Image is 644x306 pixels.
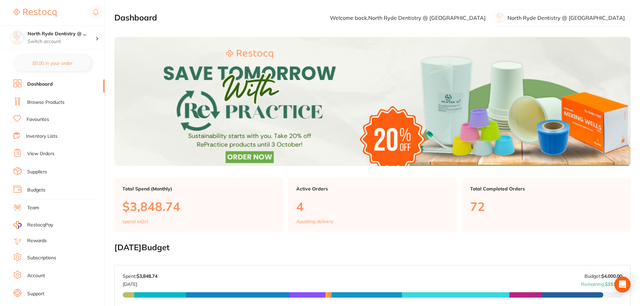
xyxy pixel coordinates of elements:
[470,186,622,191] p: Total Completed Orders
[296,219,333,224] p: Awaiting delivery
[27,237,47,244] a: Rewards
[114,13,157,23] h2: Dashboard
[27,116,49,123] a: Favourites
[28,31,96,37] h4: North Ryde Dentistry @ Macquarie Park
[614,276,631,293] div: Open Intercom Messenger
[330,15,486,21] p: Welcome back, North Ryde Dentistry @ [GEOGRAPHIC_DATA]
[27,205,39,211] a: Team
[27,222,53,228] span: RestocqPay
[296,200,449,213] p: 4
[462,178,631,232] a: Total Completed Orders72
[605,281,622,287] strong: $151.26
[601,273,622,279] strong: $4,000.00
[27,187,45,193] a: Budgets
[13,9,56,17] img: Restocq Logo
[122,186,275,191] p: Total Spend (Monthly)
[114,178,283,232] a: Total Spend (Monthly)$3,848.74spend inOct
[288,178,457,232] a: Active Orders4Awaiting delivery
[137,273,157,279] strong: $3,848.74
[27,150,54,157] a: View Orders
[13,5,56,20] a: Restocq Logo
[470,200,622,213] p: 72
[27,272,45,279] a: Account
[26,133,58,140] a: Inventory Lists
[114,37,631,166] img: Dashboard
[10,31,24,44] img: North Ryde Dentistry @ Macquarie Park
[581,279,622,287] p: Remaining:
[122,219,148,224] p: spend in Oct
[27,169,47,175] a: Suppliers
[28,38,96,45] p: Switch account
[27,291,44,297] a: Support
[114,243,631,252] h2: [DATE] Budget
[13,221,22,229] img: RestocqPay
[27,255,56,261] a: Subscriptions
[27,81,53,88] a: Dashboard
[27,99,65,106] a: Browse Products
[13,55,91,71] button: $0.00 in your order
[123,273,157,279] p: Spent:
[122,200,275,213] p: $3,848.74
[123,279,157,287] p: [DATE]
[584,273,622,279] p: Budget:
[507,15,625,21] p: North Ryde Dentistry @ [GEOGRAPHIC_DATA]
[13,221,53,229] a: RestocqPay
[296,186,449,191] p: Active Orders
